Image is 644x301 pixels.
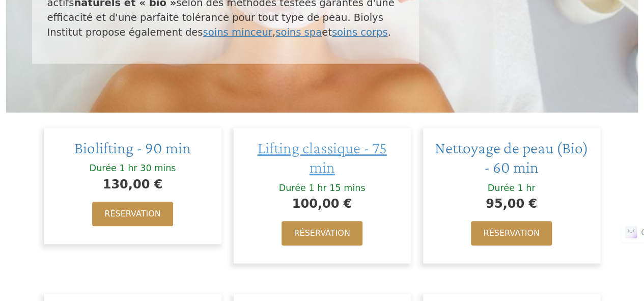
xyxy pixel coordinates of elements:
a: Lifting classique - 75 min [258,139,387,176]
div: 1 hr [517,182,535,194]
a: soins minceur [203,26,272,38]
div: 1 hr 15 mins [309,182,365,194]
a: Biolifting - 90 min [74,139,191,157]
div: Durée [488,182,515,194]
a: soins spa [275,26,322,38]
div: 130,00 € [54,175,211,194]
a: Réservation [92,202,173,226]
div: Durée [279,182,306,194]
div: 95,00 € [433,194,590,213]
a: Nettoyage de peau (Bio) - 60 min [435,139,589,176]
div: 1 hr 30 mins [119,162,176,174]
div: Durée [90,162,117,174]
div: 100,00 € [244,194,401,213]
a: soins corps [332,26,388,38]
a: Réservation [282,221,362,245]
a: Réservation [471,221,551,245]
